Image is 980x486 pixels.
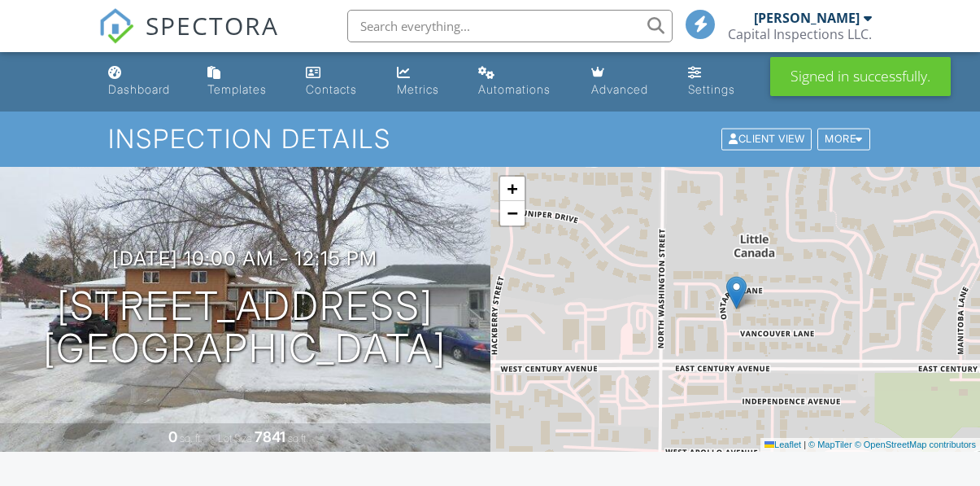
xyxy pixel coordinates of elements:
[207,82,267,96] div: Templates
[108,125,871,153] h1: Inspection Details
[720,132,816,144] a: Client View
[288,432,308,444] span: sq.ft.
[817,129,870,151] div: More
[347,10,673,42] input: Search everything...
[201,59,285,105] a: Templates
[306,82,357,96] div: Contacts
[102,59,189,105] a: Dashboard
[112,247,377,269] h3: [DATE] 10:00 am - 12:15 pm
[764,440,801,449] a: Leaflet
[98,22,279,56] a: SPECTORA
[146,8,279,42] span: SPECTORA
[768,59,878,105] a: Support Center
[500,177,525,201] a: Zoom in
[108,82,170,96] div: Dashboard
[726,276,747,309] img: Marker
[808,440,852,449] a: © MapTiler
[855,440,976,449] a: © OpenStreetMap contributors
[478,82,551,96] div: Automations
[682,59,755,105] a: Settings
[390,59,459,105] a: Metrics
[168,428,177,445] div: 0
[585,59,669,105] a: Advanced
[507,203,517,223] span: −
[472,59,572,105] a: Automations (Basic)
[770,57,951,96] div: Signed in successfully.
[804,440,806,449] span: |
[591,82,648,96] div: Advanced
[299,59,378,105] a: Contacts
[255,428,285,445] div: 7841
[180,432,203,444] span: sq. ft.
[507,178,517,199] span: +
[728,26,872,42] div: Capital Inspections LLC.
[688,82,735,96] div: Settings
[218,432,252,444] span: Lot Size
[721,129,812,151] div: Client View
[98,8,134,44] img: The Best Home Inspection Software - Spectora
[754,10,860,26] div: [PERSON_NAME]
[397,82,439,96] div: Metrics
[43,285,446,371] h1: [STREET_ADDRESS] [GEOGRAPHIC_DATA]
[500,201,525,225] a: Zoom out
